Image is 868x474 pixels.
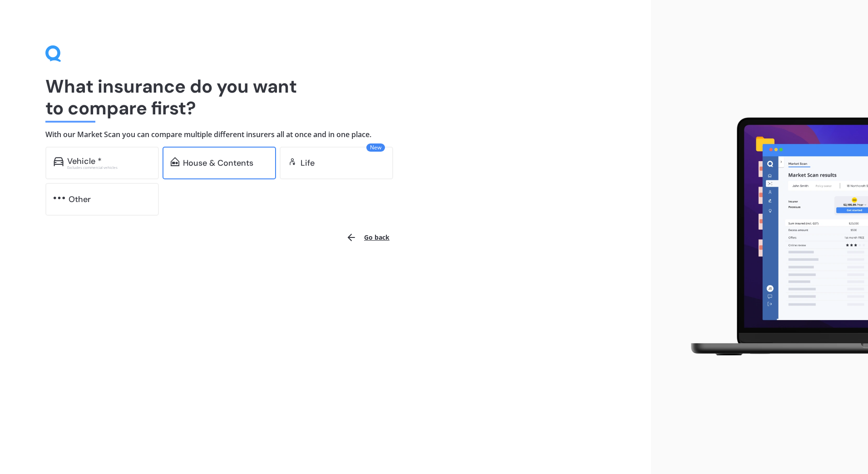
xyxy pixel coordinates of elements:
div: Vehicle * [67,157,102,166]
h4: With our Market Scan you can compare multiple different insurers all at once and in one place. [45,130,606,139]
button: Go back [340,227,395,248]
h1: What insurance do you want to compare first? [45,75,606,119]
img: home-and-contents.b802091223b8502ef2dd.svg [171,157,179,166]
img: life.f720d6a2d7cdcd3ad642.svg [288,157,297,166]
div: Other [69,195,91,204]
div: Life [301,158,315,168]
span: New [366,143,385,152]
div: House & Contents [183,158,253,168]
img: laptop.webp [678,112,868,362]
div: Excludes commercial vehicles [67,166,151,169]
img: other.81dba5aafe580aa69f38.svg [54,193,65,202]
img: car.f15378c7a67c060ca3f3.svg [54,157,64,166]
